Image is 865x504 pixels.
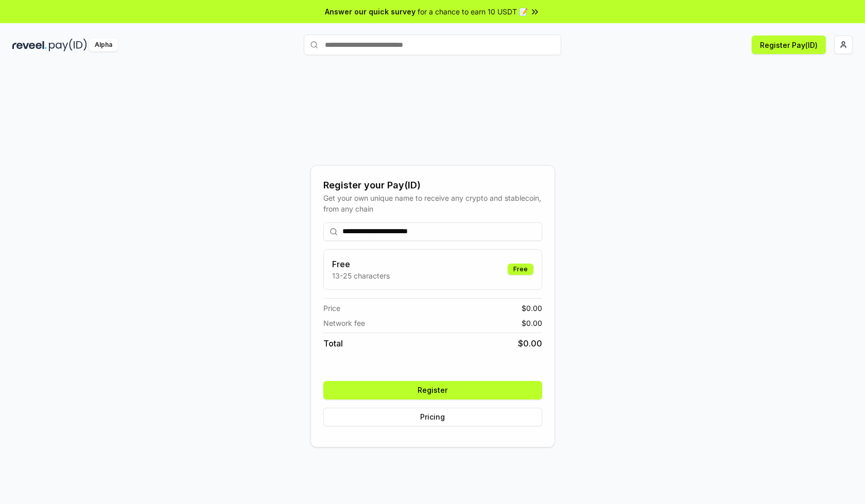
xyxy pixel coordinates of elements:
span: Total [323,337,343,350]
img: reveel_dark [12,39,47,51]
button: Register [323,381,542,399]
button: Register Pay(ID) [752,36,826,54]
span: $ 0.00 [522,303,542,314]
p: 13-25 characters [332,270,390,281]
span: Answer our quick survey [325,6,416,17]
div: Alpha [89,39,118,51]
span: Network fee [323,318,365,328]
div: Get your own unique name to receive any crypto and stablecoin, from any chain [323,193,542,214]
div: Free [508,264,533,275]
img: pay_id [49,39,87,51]
h3: Free [332,258,390,270]
span: $ 0.00 [522,318,542,328]
div: Register your Pay(ID) [323,178,542,193]
button: Pricing [323,408,542,426]
span: $ 0.00 [518,337,542,350]
span: for a chance to earn 10 USDT 📝 [418,6,528,17]
span: Price [323,303,340,314]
